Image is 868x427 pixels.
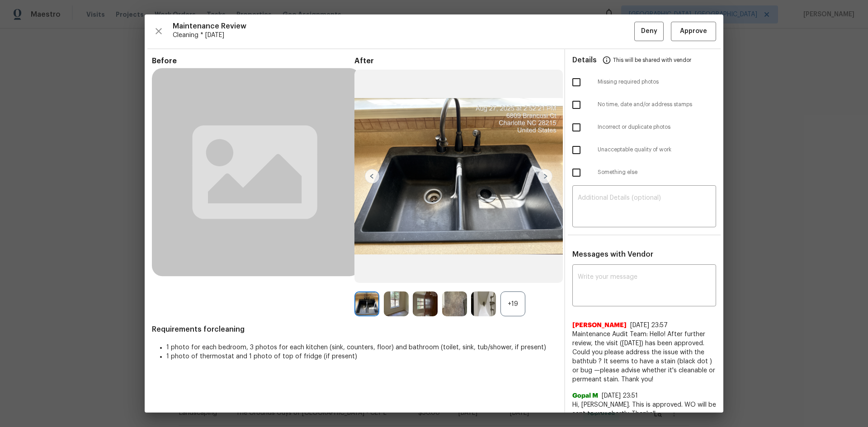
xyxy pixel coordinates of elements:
[173,31,634,40] span: Cleaning * [DATE]
[166,343,557,352] li: 1 photo for each bedroom, 3 photos for each kitchen (sink, counters, floor) and bathroom (toilet,...
[630,322,668,328] span: [DATE] 23:57
[565,116,723,139] div: Incorrect or duplicate photos
[565,94,723,116] div: No time, date and/or address stamps
[166,352,557,361] li: 1 photo of thermostat and 1 photo of top of fridge (if present)
[613,49,691,71] span: This will be shared with vendor
[598,123,716,131] span: Incorrect or duplicate photos
[173,22,634,31] span: Maintenance Review
[565,139,723,161] div: Unacceptable quality of work
[354,56,557,66] span: After
[152,56,354,66] span: Before
[598,78,716,86] span: Missing required photos
[572,400,716,418] span: Hi, [PERSON_NAME]. This is approved. WO will be sent to you shortly. Thanks!!
[572,391,598,400] span: Gopal M
[365,169,379,183] img: left-chevron-button-url
[572,49,597,71] span: Details
[538,169,552,183] img: right-chevron-button-url
[634,22,664,41] button: Deny
[641,26,657,37] span: Deny
[598,101,716,108] span: No time, date and/or address stamps
[598,169,716,176] span: Something else
[572,321,627,330] span: [PERSON_NAME]
[565,161,723,184] div: Something else
[671,22,716,41] button: Approve
[572,251,653,258] span: Messages with Vendor
[572,330,716,384] span: Maintenance Audit Team: Hello! After further review, the visit ([DATE]) has been approved. Could ...
[602,393,638,399] span: [DATE] 23:51
[598,146,716,154] span: Unacceptable quality of work
[565,71,723,94] div: Missing required photos
[680,26,707,37] span: Approve
[500,291,525,316] div: +19
[152,325,557,334] span: Requirements for cleaning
